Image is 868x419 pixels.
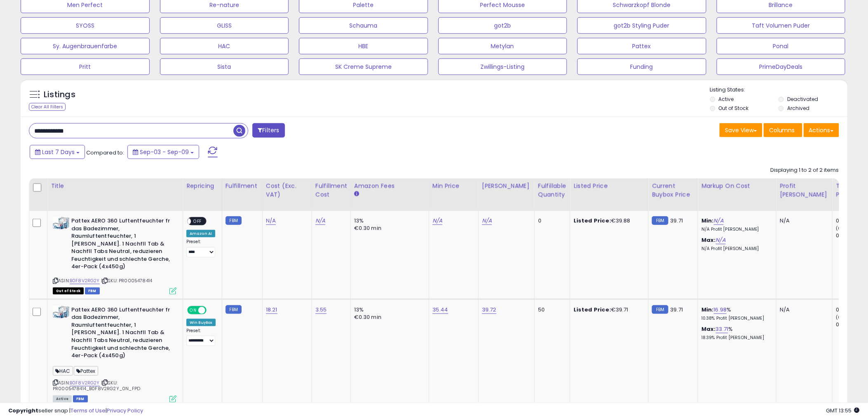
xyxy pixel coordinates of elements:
[86,149,124,157] span: Compared to:
[698,178,776,211] th: The percentage added to the cost of goods (COGS) that forms the calculator for Min & Max prices.
[701,227,770,232] p: N/A Profit [PERSON_NAME]
[574,306,642,314] div: €39.71
[53,217,176,294] div: ASIN:
[652,305,668,314] small: FBM
[577,17,706,34] button: got2b Styling Puder
[701,236,716,244] b: Max:
[538,217,564,225] div: 0
[44,89,75,101] h5: Listings
[482,306,496,314] a: 39.72
[354,306,423,314] div: 13%
[70,379,100,386] a: B0F8V2RG2Y
[266,306,278,314] a: 18.21
[160,59,289,75] button: Sista
[670,217,683,225] span: 39.71
[780,182,829,199] div: Profit [PERSON_NAME]
[701,325,716,333] b: Max:
[30,145,85,159] button: Last 7 Days
[716,236,726,244] a: N/A
[160,38,289,54] button: HAC
[53,288,84,295] span: All listings that are currently out of stock and unavailable for purchase on Amazon
[354,225,423,232] div: €0.30 min
[770,166,839,174] div: Displaying 1 to 2 of 2 items
[140,148,189,156] span: Sep-03 - Sep-09
[717,38,846,54] button: Ponal
[701,246,770,252] p: N/A Profit [PERSON_NAME]
[652,182,694,199] div: Current Buybox Price
[438,59,567,75] button: Zwillings-Listing
[252,123,285,138] button: Filters
[716,325,729,333] a: 33.71
[826,407,860,414] span: 2025-09-17 13:55 GMT
[299,38,428,54] button: HBE
[714,217,724,225] a: N/A
[719,105,749,112] label: Out of Stock
[438,17,567,34] button: got2b
[53,217,69,229] img: 41xnrYjhBqL._SL40_.jpg
[315,182,347,199] div: Fulfillment Cost
[652,216,668,225] small: FBM
[266,217,276,225] a: N/A
[226,182,259,190] div: Fulfillment
[101,277,152,284] span: | SKU: PR0005478414
[226,305,242,314] small: FBM
[71,407,106,414] a: Terms of Use
[836,314,847,321] small: (0%)
[577,38,706,54] button: Pattex
[107,407,143,414] a: Privacy Policy
[701,335,770,341] p: 18.39% Profit [PERSON_NAME]
[186,182,219,190] div: Repricing
[71,306,172,362] b: Pattex AERO 360 Luftentfeuchter fr das Badezimmer, Raumluftentfeuchter, 1 [PERSON_NAME]. 1 Nachfl...
[433,217,442,225] a: N/A
[186,328,216,346] div: Preset:
[769,126,795,134] span: Columns
[21,59,150,75] button: Pritt
[354,182,426,190] div: Amazon Fees
[433,182,475,190] div: Min Price
[574,306,611,314] b: Listed Price:
[205,307,219,314] span: OFF
[21,17,150,34] button: SYOSS
[701,316,770,321] p: 10.38% Profit [PERSON_NAME]
[804,123,839,137] button: Actions
[21,38,150,54] button: Sy. Augenbrauenfarbe
[29,103,66,111] div: Clear All Filters
[53,306,69,318] img: 41xnrYjhBqL._SL40_.jpg
[85,288,100,295] span: FBM
[299,17,428,34] button: Schauma
[787,96,818,103] label: Deactivated
[780,217,826,225] div: N/A
[354,190,359,198] small: Amazon Fees.
[482,217,492,225] a: N/A
[266,182,308,199] div: Cost (Exc. VAT)
[577,59,706,75] button: Funding
[787,105,809,112] label: Archived
[315,217,325,225] a: N/A
[701,325,770,341] div: %
[354,217,423,225] div: 13%
[160,17,289,34] button: GLISS
[226,216,242,225] small: FBM
[701,182,773,190] div: Markup on Cost
[42,148,75,156] span: Last 7 Days
[719,96,734,103] label: Active
[315,306,327,314] a: 3.55
[482,182,531,190] div: [PERSON_NAME]
[538,182,567,199] div: Fulfillable Quantity
[717,59,846,75] button: PrimeDayDeals
[433,306,448,314] a: 35.44
[186,319,216,326] div: Win BuyBox
[701,306,770,321] div: %
[74,366,98,376] span: Pattex
[53,366,73,376] span: HAC
[714,306,727,314] a: 16.98
[188,307,198,314] span: ON
[780,306,826,314] div: N/A
[701,217,714,225] b: Min:
[8,407,38,414] strong: Copyright
[670,306,683,314] span: 39.71
[720,123,762,137] button: Save View
[186,230,215,237] div: Amazon AI
[354,314,423,321] div: €0.30 min
[710,86,847,94] p: Listing States:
